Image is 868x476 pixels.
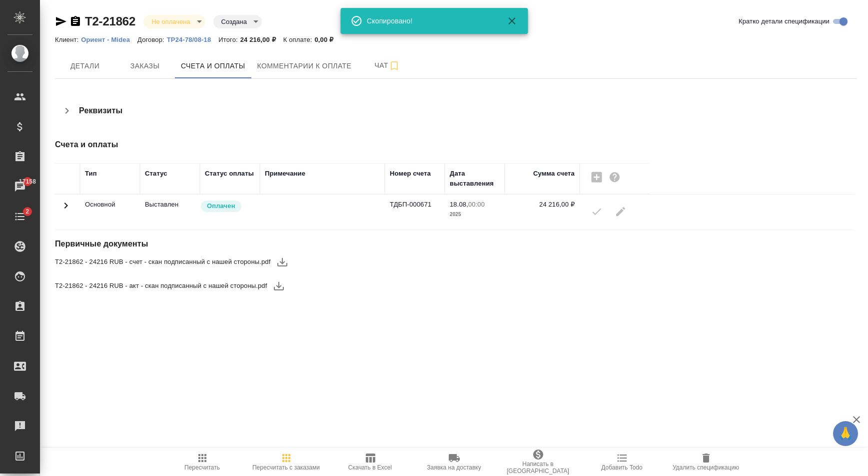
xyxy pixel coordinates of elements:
[450,169,500,189] div: Дата выставления
[55,238,593,250] h4: Первичные документы
[367,16,492,26] div: Скопировано!
[2,204,37,229] a: 2
[205,169,254,179] div: Статус оплаты
[55,257,270,267] span: Т2-21862 - 24216 RUB - счет - скан подписанный с нашей стороны.pdf
[837,423,854,444] span: 🙏
[13,177,42,187] span: 17158
[184,464,220,471] span: Пересчитать
[55,281,267,291] span: Т2-21862 - 24216 RUB - акт - скан подписанный с нашей стороны.pdf
[412,448,496,476] button: Заявка на доставку
[500,15,524,27] button: Закрыть
[148,17,193,26] button: Не оплачена
[79,105,122,117] h4: Реквизиты
[2,174,37,199] a: 17158
[80,195,140,230] td: Основной
[160,448,244,476] button: Пересчитать
[55,36,81,43] p: Клиент:
[143,15,205,28] div: Не оплачена
[739,16,830,26] span: Кратко детали спецификации
[601,464,642,471] span: Добавить Todo
[218,17,250,26] button: Создана
[145,169,167,179] div: Статус
[60,206,72,213] span: Toggle Row Expanded
[55,139,593,151] h4: Счета и оплаты
[348,464,392,471] span: Скачать в Excel
[283,36,315,43] p: К оплате:
[167,36,219,43] p: ТР24-78/08-18
[81,36,137,43] p: Ориент - Midea
[213,15,262,28] div: Не оплачена
[468,201,485,208] p: 00:00
[55,15,67,27] button: Скопировать ссылку для ЯМессенджера
[450,201,468,208] p: 18.08,
[502,461,574,475] span: Написать в [GEOGRAPHIC_DATA]
[218,36,240,43] p: Итого:
[385,195,445,230] td: ТДБП-000671
[181,60,245,72] span: Счета и оплаты
[328,448,412,476] button: Скачать в Excel
[121,60,169,72] span: Заказы
[207,201,235,211] p: Оплачен
[85,169,97,179] div: Тип
[19,207,35,217] span: 2
[664,448,748,476] button: Удалить спецификацию
[314,36,341,43] p: 0,00 ₽
[427,464,481,471] span: Заявка на доставку
[390,169,431,179] div: Номер счета
[167,35,219,43] a: ТР24-78/08-18
[61,60,109,72] span: Детали
[496,448,580,476] button: Написать в [GEOGRAPHIC_DATA]
[145,200,195,210] p: Все изменения в спецификации заблокированы
[833,421,858,446] button: 🙏
[81,35,137,43] a: Ориент - Midea
[673,464,739,471] span: Удалить спецификацию
[69,15,81,27] button: Скопировать ссылку
[252,464,320,471] span: Пересчитать с заказами
[388,60,400,72] svg: Подписаться
[363,59,411,72] span: Чат
[580,448,664,476] button: Добавить Todo
[240,36,283,43] p: 24 216,00 ₽
[533,169,575,179] div: Сумма счета
[257,60,352,72] span: Комментарии к оплате
[137,36,167,43] p: Договор:
[450,210,500,220] p: 2025
[85,14,135,28] a: Т2-21862
[244,448,328,476] button: Пересчитать с заказами
[505,195,580,230] td: 24 216,00 ₽
[265,169,305,179] div: Примечание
